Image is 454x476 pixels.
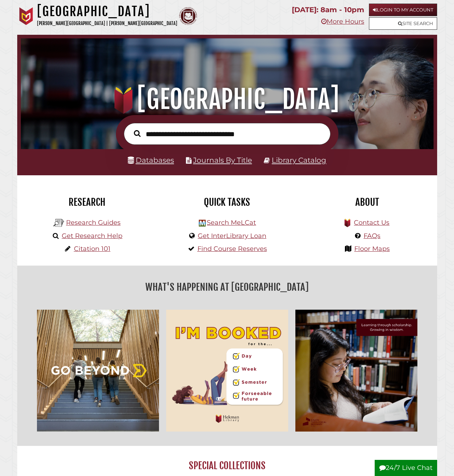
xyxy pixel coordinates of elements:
[31,460,423,472] h2: Special Collections
[369,4,437,16] a: Login to My Account
[130,128,144,139] button: Search
[27,84,426,115] h1: [GEOGRAPHIC_DATA]
[134,130,141,137] i: Search
[66,219,121,227] a: Research Guides
[354,219,389,227] a: Contact Us
[369,17,437,30] a: Site Search
[53,218,64,228] img: Hekman Library Logo
[292,4,364,16] p: [DATE]: 8am - 10pm
[354,245,390,253] a: Floor Maps
[37,4,177,19] h1: [GEOGRAPHIC_DATA]
[33,306,421,435] div: slideshow
[33,306,163,435] img: Go Beyond
[62,232,122,240] a: Get Research Help
[193,156,252,165] a: Journals By Title
[17,7,35,25] img: Calvin University
[207,219,256,227] a: Search MeLCat
[272,156,326,165] a: Library Catalog
[198,232,266,240] a: Get InterLibrary Loan
[163,196,292,208] h2: Quick Tasks
[197,245,267,253] a: Find Course Reserves
[163,306,292,435] img: I'm Booked for the... Day, Week, Foreseeable Future! Hekman Library
[23,279,432,295] h2: What's Happening at [GEOGRAPHIC_DATA]
[303,196,432,208] h2: About
[292,306,421,435] img: Learning through scholarship, growing in wisdom.
[199,220,206,227] img: Hekman Library Logo
[364,232,380,240] a: FAQs
[37,19,177,28] p: [PERSON_NAME][GEOGRAPHIC_DATA] | [PERSON_NAME][GEOGRAPHIC_DATA]
[74,245,111,253] a: Citation 101
[128,156,174,165] a: Databases
[321,18,364,25] a: More Hours
[23,196,152,208] h2: Research
[179,7,197,25] img: Calvin Theological Seminary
